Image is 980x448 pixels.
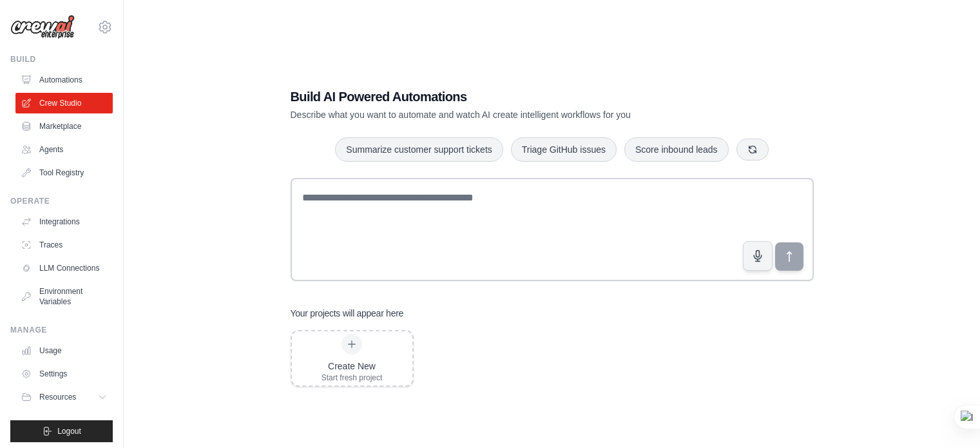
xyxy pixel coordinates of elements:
[743,241,773,271] button: Click to speak your automation idea
[15,258,113,278] a: LLM Connections
[15,139,113,160] a: Agents
[10,196,113,206] div: Operate
[291,307,404,320] h3: Your projects will appear here
[15,70,113,90] a: Automations
[15,281,113,312] a: Environment Variables
[511,137,617,162] button: Triage GitHub issues
[15,211,113,232] a: Integrations
[39,392,76,402] span: Resources
[10,15,75,39] img: Logo
[57,426,81,436] span: Logout
[10,420,113,442] button: Logout
[15,116,113,137] a: Marketplace
[15,387,113,407] button: Resources
[10,54,113,64] div: Build
[15,93,113,113] a: Crew Studio
[15,364,113,384] a: Settings
[10,325,113,335] div: Manage
[15,235,113,255] a: Traces
[322,373,383,383] div: Start fresh project
[335,137,503,162] button: Summarize customer support tickets
[322,360,383,373] div: Create New
[15,162,113,183] a: Tool Registry
[624,137,729,162] button: Score inbound leads
[291,108,724,121] p: Describe what you want to automate and watch AI create intelligent workflows for you
[291,88,724,106] h1: Build AI Powered Automations
[15,340,113,361] a: Usage
[736,139,769,161] button: Get new suggestions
